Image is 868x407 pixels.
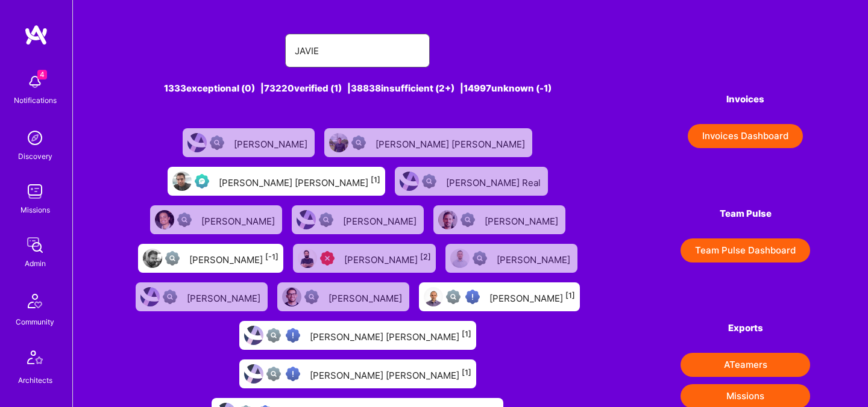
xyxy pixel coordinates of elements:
div: [PERSON_NAME] [PERSON_NAME] [310,328,471,343]
div: [PERSON_NAME] [485,212,561,228]
img: User Avatar [329,133,348,152]
img: User Avatar [450,249,470,268]
a: User AvatarUnqualified[PERSON_NAME][2] [288,239,441,278]
img: bell [23,70,47,94]
div: 1333 exceptional (0) | 73220 verified (1) | 38838 insufficient (2+) | 14997 unknown (-1) [131,82,585,95]
a: User AvatarNot fully vetted[PERSON_NAME][-1] [133,239,288,278]
img: admin teamwork [23,233,47,257]
img: User Avatar [155,210,174,229]
a: User AvatarNot Scrubbed[PERSON_NAME] [178,123,319,162]
img: Evaluation Call Pending [195,174,209,188]
a: User AvatarNot Scrubbed[PERSON_NAME] [PERSON_NAME] [319,123,537,162]
div: [PERSON_NAME] [187,289,263,305]
a: Invoices Dashboard [681,124,810,148]
img: High Potential User [286,367,300,381]
h4: Team Pulse [681,208,810,219]
img: Not Scrubbed [473,251,487,266]
div: [PERSON_NAME] [489,289,575,305]
div: [PERSON_NAME] [PERSON_NAME] [219,173,380,189]
div: [PERSON_NAME] [201,212,277,228]
img: Community [20,287,49,315]
img: discovery [23,126,47,150]
a: User AvatarNot Scrubbed[PERSON_NAME] [272,278,414,316]
div: [PERSON_NAME] [234,135,310,151]
a: User AvatarNot Scrubbed[PERSON_NAME] [145,200,287,239]
img: Not Scrubbed [304,290,319,304]
a: User AvatarNot Scrubbed[PERSON_NAME] Real [390,162,553,200]
span: 4 [37,70,47,79]
img: User Avatar [244,364,263,384]
img: Not Scrubbed [319,213,333,227]
sup: [1] [371,175,380,184]
img: Not Scrubbed [177,213,192,227]
img: User Avatar [297,210,316,229]
a: User AvatarNot fully vettedHigh Potential User[PERSON_NAME] [PERSON_NAME][1] [234,316,481,355]
img: Unqualified [320,251,335,266]
sup: [1] [462,329,471,338]
img: User Avatar [400,172,419,191]
div: [PERSON_NAME] [497,250,573,266]
div: [PERSON_NAME] [343,212,419,228]
div: Community [16,315,54,328]
div: Missions [20,203,50,216]
img: User Avatar [424,287,443,306]
img: User Avatar [438,210,458,229]
img: User Avatar [187,133,207,152]
a: User AvatarNot fully vettedHigh Potential User[PERSON_NAME] [PERSON_NAME][1] [234,355,481,393]
a: User AvatarEvaluation Call Pending[PERSON_NAME] [PERSON_NAME][1] [163,162,390,200]
img: User Avatar [244,326,263,345]
sup: [1] [462,368,471,377]
div: Admin [25,257,46,270]
div: Notifications [14,94,57,107]
sup: [2] [420,252,431,261]
div: Discovery [18,150,52,163]
input: Search for an A-Teamer [295,36,420,66]
img: logo [24,24,48,46]
button: ATeamers [681,353,810,377]
a: User AvatarNot Scrubbed[PERSON_NAME] [441,239,582,278]
img: User Avatar [282,287,301,306]
img: User Avatar [298,249,317,268]
img: Not fully vetted [266,328,281,343]
a: User AvatarNot fully vettedHigh Potential User[PERSON_NAME][1] [414,278,585,316]
img: High Potential User [286,328,300,343]
img: teamwork [23,179,47,203]
div: [PERSON_NAME] [PERSON_NAME] [310,366,471,382]
div: [PERSON_NAME] Real [446,173,543,189]
button: Invoices Dashboard [688,124,803,148]
div: [PERSON_NAME] [PERSON_NAME] [376,135,527,151]
sup: [-1] [265,252,278,261]
div: [PERSON_NAME] [329,289,404,305]
img: Architects [20,345,49,374]
img: Not fully vetted [165,251,180,266]
img: High Potential User [465,290,480,304]
img: Not fully vetted [446,290,461,304]
a: User AvatarNot Scrubbed[PERSON_NAME] [287,200,429,239]
div: [PERSON_NAME] [344,250,431,266]
img: Not fully vetted [266,367,281,381]
sup: [1] [565,291,575,300]
h4: Exports [681,323,810,334]
div: [PERSON_NAME] [189,250,278,266]
a: User AvatarNot Scrubbed[PERSON_NAME] [131,278,272,316]
button: Team Pulse Dashboard [681,238,810,263]
img: Not Scrubbed [163,290,177,304]
img: User Avatar [172,172,192,191]
div: Architects [18,374,52,387]
img: User Avatar [140,287,160,306]
img: User Avatar [143,249,162,268]
img: Not Scrubbed [422,174,436,188]
img: Not Scrubbed [461,213,475,227]
img: Not Scrubbed [351,135,366,150]
h4: Invoices [681,94,810,105]
a: User AvatarNot Scrubbed[PERSON_NAME] [429,200,570,239]
img: Not Scrubbed [210,135,224,150]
